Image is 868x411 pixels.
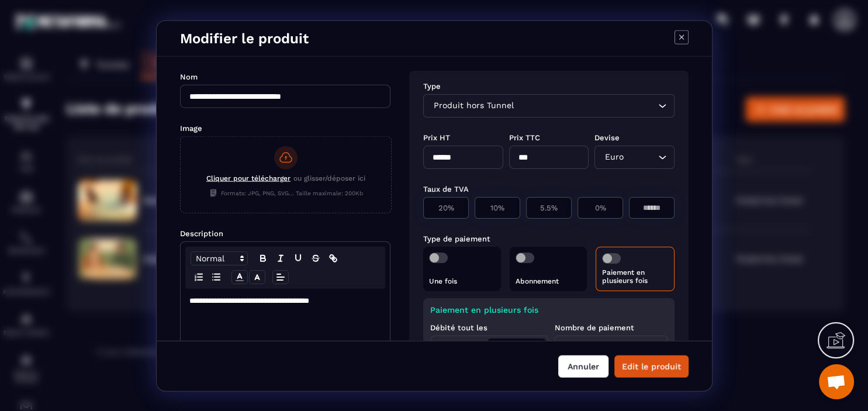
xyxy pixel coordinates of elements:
[423,133,450,141] label: Prix HT
[209,188,362,196] span: Formats: JPG, PNG, SVG... Taille maximale: 200Kb
[430,203,462,212] p: 20%
[521,340,531,353] input: Search for option
[509,133,540,141] label: Prix TTC
[626,150,655,163] input: Search for option
[180,30,309,46] h4: Modifier le produit
[431,99,516,112] span: Produit hors Tunnel
[558,355,608,378] button: Annuler
[516,99,655,112] input: Search for option
[819,364,854,399] div: Ouvrir le chat
[532,203,565,212] p: 5.5%
[423,184,469,193] label: Taux de TVA
[515,277,581,285] p: Abonnement
[584,203,617,212] p: 0%
[602,150,626,163] span: Euro
[555,323,634,331] label: Nombre de paiement
[594,145,675,168] div: Search for option
[206,174,291,182] span: Cliquer pour télécharger
[430,305,668,314] p: Paiement en plusieurs fois
[491,340,521,353] span: Année
[429,277,495,285] p: Une fois
[180,72,198,81] label: Nom
[293,174,365,185] span: ou glisser/déposer ici
[180,123,202,132] label: Image
[180,229,223,237] label: Description
[602,268,668,284] p: Paiement en plusieurs fois
[594,133,620,141] label: Devise
[481,203,514,212] p: 10%
[423,81,441,90] label: Type
[614,355,689,378] button: Edit le produit
[487,338,546,355] div: Search for option
[430,323,487,331] label: Débité tout les
[423,234,490,243] label: Type de paiement
[423,94,675,117] div: Search for option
